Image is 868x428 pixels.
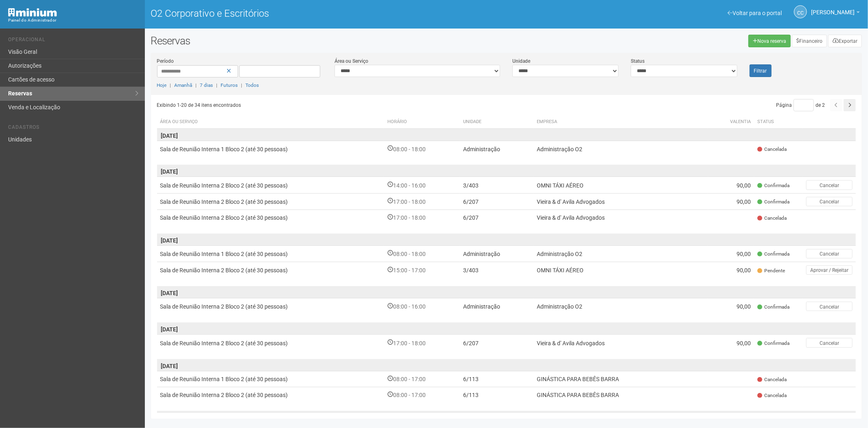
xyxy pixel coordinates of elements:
[170,82,171,88] font: |
[8,124,39,130] font: Cadastros
[737,199,751,205] font: 90,00
[820,251,839,257] font: Cancelar
[463,215,479,221] font: 6/207
[463,340,479,346] font: 6/207
[737,304,751,310] font: 90,00
[246,82,259,88] a: Todos
[820,183,839,188] font: Cancelar
[161,363,178,369] font: [DATE]
[151,35,190,47] font: Reservas
[157,82,167,88] a: Hoje
[806,302,853,311] button: Cancelar
[8,8,57,17] img: Mínimo
[175,82,192,88] a: Amanhã
[8,49,37,55] font: Visão Geral
[160,267,288,274] font: Sala de Reunião Interna 2 Bloco 2 (até 30 pessoas)
[537,119,557,124] font: Empresa
[157,58,174,64] font: Período
[161,326,178,333] font: [DATE]
[806,249,853,258] button: Cancelar
[764,377,787,382] font: Cancelada
[537,392,619,399] font: GINÁSTICA PARA BEBÊS BARRA
[806,180,853,190] button: Cancelar
[806,265,853,275] button: Aprovar / Rejeitar
[806,338,853,347] button: Cancelar
[160,199,288,205] font: Sala de Reunião Interna 2 Bloco 2 (até 30 pessoas)
[160,146,288,152] font: Sala de Reunião Interna 1 Bloco 2 (até 30 pessoas)
[764,215,787,221] font: Cancelada
[794,5,807,18] a: CC
[241,82,243,88] font: |
[757,119,774,124] font: Status
[160,376,288,383] font: Sala de Reunião Interna 1 Bloco 2 (até 30 pessoas)
[764,251,789,257] font: Confirmada
[463,392,479,399] font: 6/113
[393,146,426,152] font: 08:00 - 18:00
[737,267,751,274] font: 90,00
[463,251,500,257] font: Administração
[160,392,288,399] font: Sala de Reunião Interna 2 Bloco 2 (até 30 pessoas)
[221,82,238,88] a: Futuros
[748,35,791,47] a: Nova reserva
[728,10,782,16] a: Voltar para o portal
[737,340,751,346] font: 90,00
[161,132,178,139] font: [DATE]
[8,104,60,110] font: Venda e Localização
[764,304,789,310] font: Confirmada
[8,18,57,22] font: Painel do Administrador
[537,146,582,152] font: Administração O2
[798,10,804,16] font: CC
[463,119,481,124] font: Unidade
[161,290,178,296] font: [DATE]
[216,82,218,88] font: |
[463,304,500,310] font: Administração
[631,58,645,64] font: Status
[393,340,426,346] font: 17:00 - 18:00
[764,199,789,205] font: Confirmada
[757,38,786,44] font: Nova reserva
[393,182,426,189] font: 14:00 - 16:00
[537,251,582,257] font: Administração O2
[732,10,782,16] font: Voltar para o portal
[463,267,479,274] font: 3/403
[151,8,269,19] font: O2 Corporativo e Escritórios
[537,199,605,205] font: Vieira & d' Avila Advogados
[8,37,45,42] font: Operacional
[737,182,751,189] font: 90,00
[828,35,862,47] button: Exportar
[537,182,584,189] font: OMNI TÁXI AÉREO
[810,267,848,273] font: Aprovar / Rejeitar
[160,215,288,221] font: Sala de Reunião Interna 2 Bloco 2 (até 30 pessoas)
[764,146,787,152] font: Cancelada
[839,38,857,44] font: Exportar
[157,102,241,108] font: Exibindo 1-20 de 34 itens encontrados
[537,215,605,221] font: Vieira & d' Avila Advogados
[792,35,827,47] a: Financeiro
[764,393,787,398] font: Cancelada
[764,268,785,274] font: Pendente
[764,183,789,188] font: Confirmada
[160,340,288,346] font: Sala de Reunião Interna 2 Bloco 2 (até 30 pessoas)
[393,267,426,274] font: 15:00 - 17:00
[776,102,792,108] font: Página
[811,9,855,15] font: [PERSON_NAME]
[200,82,213,88] font: 7 dias
[811,10,860,17] a: [PERSON_NAME]
[811,1,855,15] span: Camila Catarina Lima
[537,340,605,346] font: Vieira & d' Avila Advogados
[820,304,839,309] font: Cancelar
[463,182,479,189] font: 3/403
[393,251,426,257] font: 08:00 - 18:00
[8,76,55,83] font: Cartões de acesso
[160,119,198,124] font: Área ou Serviço
[730,119,751,124] font: Valentia
[463,376,479,383] font: 6/113
[750,64,772,77] button: Filtrar
[463,146,500,152] font: Administração
[463,199,479,205] font: 6/207
[537,304,582,310] font: Administração O2
[393,304,426,310] font: 08:00 - 16:00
